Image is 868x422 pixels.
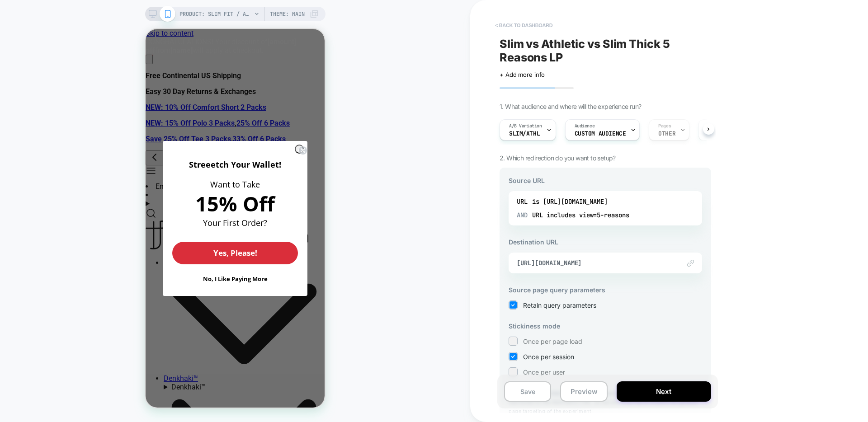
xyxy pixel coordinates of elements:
div: URL [517,208,694,222]
span: Retain query parameters [523,301,596,309]
span: [URL][DOMAIN_NAME] [517,259,671,267]
span: AND [517,208,528,222]
button: Yes, Please! [27,213,152,235]
span: Want to Take [65,150,114,161]
span: Once per session [523,353,574,361]
button: Preview [560,381,607,402]
span: PRODUCT: Slim Fit / Admiral (Med Blue) [179,7,252,21]
h3: Source URL [509,177,702,184]
button: Close dialog [149,116,158,125]
span: Theme: MAIN [270,7,305,21]
span: 15% Off [50,161,129,188]
span: A/B Variation [509,123,542,129]
h3: Destination URL [509,238,702,246]
h3: Source page query parameters [509,286,702,294]
span: Once per user [523,368,565,376]
div: is [URL][DOMAIN_NAME] [532,195,608,208]
span: 1. What audience and where will the experience run? [500,103,641,110]
span: Slim vs Athletic vs Slim Thick 5 Reasons LP [500,37,711,64]
span: Audience [575,123,595,129]
span: 2. Which redirection do you want to setup? [500,154,616,162]
div: includes view=5-reasons [547,208,629,222]
span: + Add more info [500,71,545,78]
button: Save [504,381,551,402]
button: Next [617,381,711,402]
span: Custom Audience [575,131,626,137]
span: Streeetch Your Wallet! [43,130,136,141]
span: Your First Order? [57,188,122,199]
div: URL [517,195,694,208]
span: Once per page load [523,338,582,345]
button: < back to dashboard [491,18,557,33]
button: No, I Like Paying More [27,242,152,258]
span: Slim/Athl [509,131,540,137]
h3: Stickiness mode [509,322,702,330]
img: edit [687,260,694,267]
